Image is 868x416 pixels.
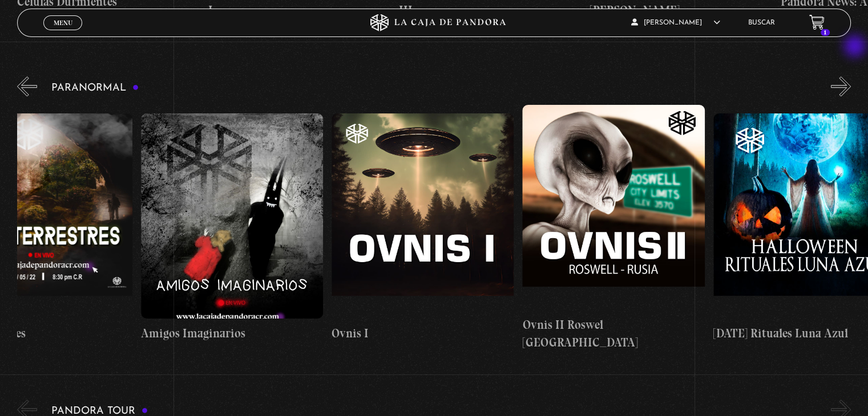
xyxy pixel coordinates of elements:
button: Next [831,76,851,96]
a: Amigos Imaginarios [141,105,323,352]
h4: Amigos Imaginarios [141,324,323,342]
span: [PERSON_NAME] [631,19,720,26]
button: Previous [17,76,37,96]
h4: Ovnis I [332,324,514,342]
span: Cerrar [50,28,76,36]
a: 1 [809,15,825,30]
h3: Paranormal [51,83,139,93]
span: 1 [821,29,830,36]
a: Ovnis I [332,105,514,352]
span: Menu [54,19,72,26]
a: Ovnis II Roswel [GEOGRAPHIC_DATA] [522,105,704,352]
h4: Ovnis II Roswel [GEOGRAPHIC_DATA] [522,316,704,352]
a: Buscar [748,19,775,26]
